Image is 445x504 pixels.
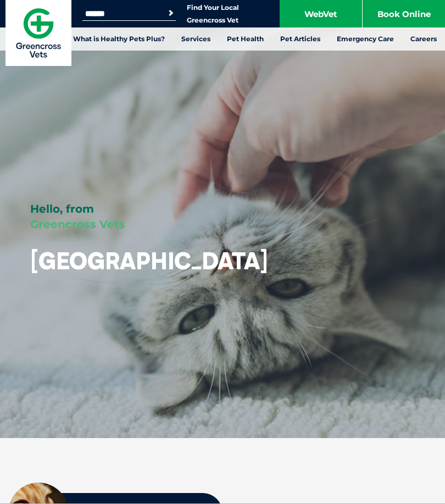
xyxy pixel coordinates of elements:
a: Emergency Care [329,27,402,51]
span: Hello, from [30,202,94,215]
a: Find Your Local Greencross Vet [187,3,239,25]
span: Greencross Vets [30,218,125,231]
a: What is Healthy Pets Plus? [65,27,173,51]
h1: [GEOGRAPHIC_DATA] [30,248,268,274]
a: Pet Health [219,27,272,51]
a: Pet Articles [272,27,329,51]
a: Careers [402,27,445,51]
a: Services [173,27,219,51]
button: Search [165,8,176,19]
button: Search [424,50,435,61]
